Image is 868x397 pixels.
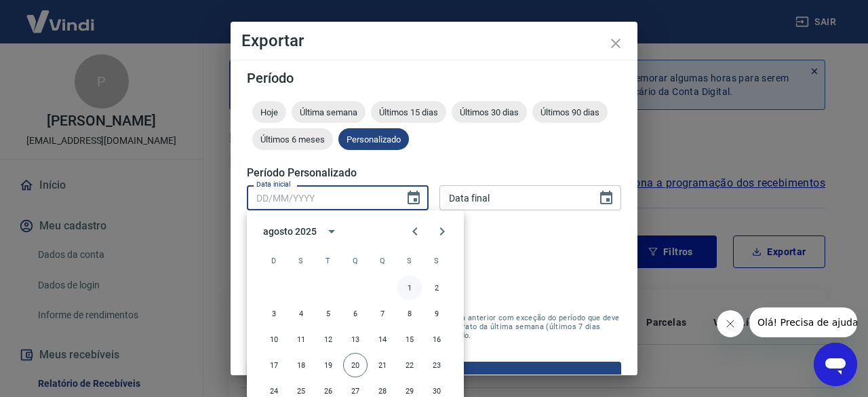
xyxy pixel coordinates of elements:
span: Olá! Precisa de ajuda? [8,10,114,20]
button: 16 [425,327,449,352]
input: DD/MM/YYYY [439,185,587,210]
span: Últimos 90 dias [532,107,608,117]
button: Previous month [401,218,429,245]
button: Choose date [400,185,427,212]
span: Últimos 30 dias [452,107,527,117]
button: 21 [370,353,395,377]
button: close [599,27,632,60]
span: Últimos 6 meses [252,134,333,145]
h4: Exportar [241,33,627,49]
div: Últimos 15 dias [371,101,446,123]
button: 3 [262,301,286,326]
button: 8 [397,301,422,326]
button: calendar view is open, switch to year view [320,220,343,243]
button: 6 [343,301,368,326]
button: 11 [289,327,313,352]
button: 5 [316,301,340,326]
iframe: Fechar mensagem [717,310,744,337]
button: 17 [262,353,286,377]
div: Últimos 6 meses [252,128,333,150]
button: 4 [289,301,313,326]
button: 9 [425,301,449,326]
span: Última semana [292,107,366,117]
button: Next month [429,218,456,245]
button: 23 [425,353,449,377]
div: Últimos 30 dias [452,101,527,123]
button: 12 [316,327,340,352]
h5: Período [247,71,621,85]
span: sábado [425,247,449,274]
button: 19 [316,353,340,377]
button: 1 [397,276,422,300]
div: Hoje [252,101,286,123]
h5: Período Personalizado [247,166,621,180]
button: 13 [343,327,368,352]
span: segunda-feira [289,247,313,274]
button: 18 [289,353,313,377]
button: Choose date [593,185,620,212]
div: Últimos 90 dias [532,101,608,123]
input: DD/MM/YYYY [247,185,395,210]
span: Personalizado [338,134,409,145]
button: 2 [425,276,449,300]
span: Hoje [252,107,286,117]
button: 15 [397,327,422,352]
span: terça-feira [316,247,340,274]
button: 7 [370,301,395,326]
button: 20 [343,353,368,377]
button: 10 [262,327,286,352]
div: agosto 2025 [263,225,316,239]
iframe: Botão para abrir a janela de mensagens [814,343,857,386]
button: 22 [397,353,422,377]
span: sexta-feira [397,247,422,274]
button: 14 [370,327,395,352]
span: quarta-feira [343,247,368,274]
span: domingo [262,247,286,274]
div: Última semana [292,101,366,123]
iframe: Mensagem da empresa [749,307,857,337]
span: quinta-feira [370,247,395,274]
div: Personalizado [338,128,409,150]
span: Últimos 15 dias [371,107,446,117]
label: Data inicial [256,179,291,189]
